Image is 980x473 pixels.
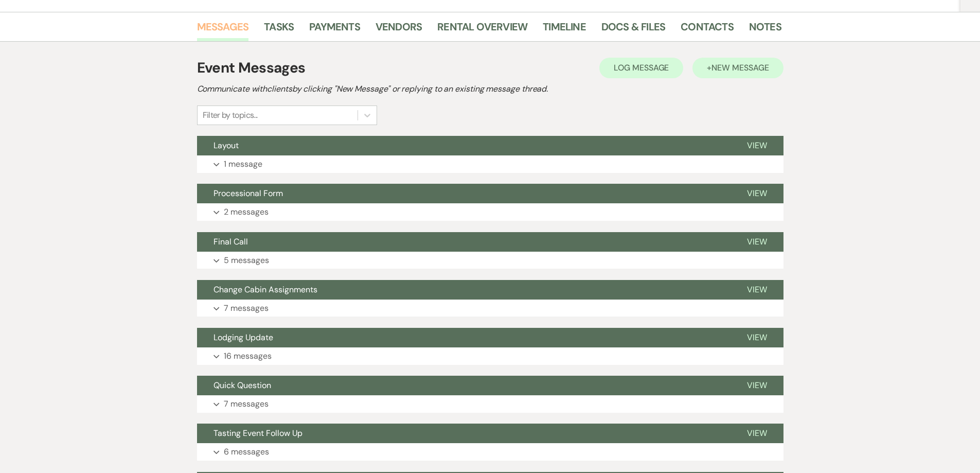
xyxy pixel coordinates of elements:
[197,19,249,41] a: Messages
[749,19,781,41] a: Notes
[197,424,730,443] button: Tasting Event Follow Up
[264,19,294,41] a: Tasks
[197,347,783,365] button: 16 messages
[224,349,272,363] p: 16 messages
[747,428,767,439] span: View
[601,19,665,41] a: Docs & Files
[213,380,271,391] span: Quick Question
[543,19,586,41] a: Timeline
[213,332,273,343] span: Lodging Update
[213,236,248,247] span: Final Call
[437,19,527,41] a: Rental Overview
[224,397,269,411] p: 7 messages
[197,443,783,461] button: 6 messages
[747,284,767,295] span: View
[224,205,269,219] p: 2 messages
[730,136,783,155] button: View
[197,83,783,95] h2: Communicate with clients by clicking "New Message" or replying to an existing message thread.
[197,328,730,347] button: Lodging Update
[197,280,730,300] button: Change Cabin Assignments
[309,19,360,41] a: Payments
[197,376,730,395] button: Quick Question
[197,155,783,173] button: 1 message
[614,62,669,73] span: Log Message
[730,328,783,347] button: View
[692,58,783,78] button: +New Message
[197,252,783,269] button: 5 messages
[213,428,302,439] span: Tasting Event Follow Up
[730,280,783,300] button: View
[376,19,422,41] a: Vendors
[747,236,767,247] span: View
[224,157,262,171] p: 1 message
[681,19,734,41] a: Contacts
[730,184,783,203] button: View
[203,109,258,121] div: Filter by topics...
[197,57,306,79] h1: Event Messages
[224,254,269,267] p: 5 messages
[197,184,730,203] button: Processional Form
[730,232,783,252] button: View
[213,284,317,295] span: Change Cabin Assignments
[197,300,783,317] button: 7 messages
[197,395,783,413] button: 7 messages
[224,302,269,315] p: 7 messages
[730,376,783,395] button: View
[197,136,730,155] button: Layout
[599,58,683,78] button: Log Message
[747,380,767,391] span: View
[711,62,769,73] span: New Message
[213,188,283,199] span: Processional Form
[747,140,767,151] span: View
[197,203,783,221] button: 2 messages
[747,188,767,199] span: View
[224,445,269,459] p: 6 messages
[730,424,783,443] button: View
[213,140,239,151] span: Layout
[747,332,767,343] span: View
[197,232,730,252] button: Final Call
